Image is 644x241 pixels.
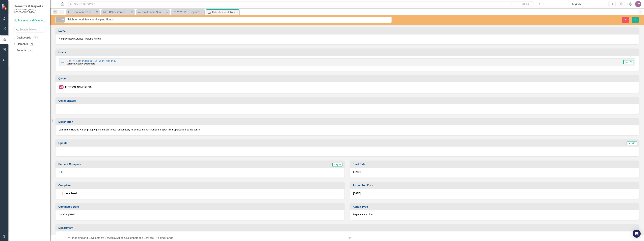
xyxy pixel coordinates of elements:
h3: Name [58,30,637,33]
h3: Goals [58,51,637,54]
span: Elements & Reports [13,4,47,8]
div: 0 % [56,168,344,178]
div: Open Intercom Messenger [633,230,641,238]
h3: Target End Date [353,184,637,187]
h3: Collaborators [58,99,637,102]
h3: Completed [58,184,343,187]
h3: Completed Date [58,205,343,208]
small: Sarasota County Dashboard [66,62,95,65]
a: Planning and Development Services [72,236,115,239]
div: Neighborhood Services - Helping Hands [212,10,238,15]
div: » » [67,236,345,240]
span: [DATE] [353,171,361,173]
div: PDS Customer Service (Copy) w/ Accela [108,10,130,14]
a: Dashboards [17,36,31,40]
input: Search ClearPoint... [68,1,534,7]
span: Aug-25 [627,142,637,145]
div: Aug-25 [545,2,607,6]
a: Elements [17,42,28,46]
button: Search [517,2,533,6]
a: Development Trends [67,10,95,14]
span: Department Action [353,213,372,216]
div: [PERSON_NAME] (PDS) [65,85,92,89]
a: Planning and Development Services [13,19,47,23]
a: Dashboard Snapshot [137,10,165,14]
img: ClearPoint Strategy [2,4,8,10]
small: [GEOGRAPHIC_DATA], [GEOGRAPHIC_DATA] [13,8,47,14]
a: Actions [116,236,125,239]
input: This field is required [65,17,392,23]
input: Search Below... [13,27,47,32]
h3: Update [58,142,326,145]
div: 2025 PDS Department Actions [177,10,204,14]
div: Development Trends [73,10,95,14]
div: Neighborhood Services - Helping Hands [126,236,173,239]
span: Planning and Development Services [59,234,97,237]
span: Aug-25 [623,60,633,64]
div: Dashboard Snapshot [142,10,165,14]
img: Not Defined [61,60,65,64]
p: Launch the Helping Hands pilot program that will infuse lien amnesty funds into the community and... [59,128,635,131]
div: 24 [28,49,33,52]
h3: Owner [58,77,637,80]
div: MO [59,85,64,89]
h3: Description [58,120,637,123]
h3: Start Date [353,163,637,166]
a: PDS Customer Service (Copy) w/ Accela [102,10,130,14]
button: RV [635,1,641,7]
h3: Action Type [353,205,637,208]
div: 105 [33,36,39,39]
span: [DATE] [353,192,361,195]
span: Search [522,3,529,5]
a: 2025 PDS Department Actions [172,10,204,14]
a: Goal 4: Safe Place to Live, Work and Play [66,59,116,62]
h3: Percent Complete [58,163,253,166]
div: Not Completed [56,210,344,220]
h3: Department [58,226,637,229]
div: 50 [30,43,35,46]
button: Aug-25 [544,1,608,7]
a: Reports [17,49,26,52]
img: Not Defined [57,18,61,22]
span: Neighborhood Services - Helping Hands [59,37,635,40]
span: Aug-25 [332,163,342,166]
